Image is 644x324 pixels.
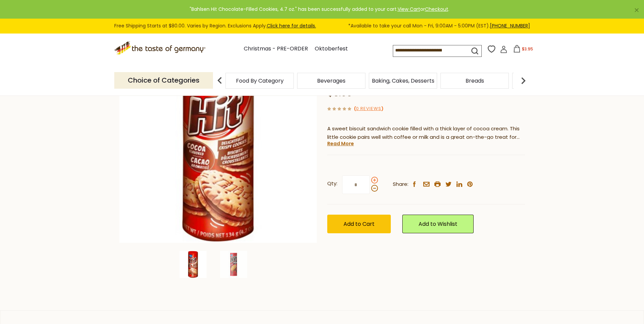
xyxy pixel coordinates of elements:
[342,175,370,194] input: Qty:
[425,6,448,13] a: Checkout
[522,46,533,52] span: $3.95
[490,22,530,29] a: [PHONE_NUMBER]
[267,22,316,29] a: Click here for details.
[315,44,348,53] a: Oktoberfest
[327,179,337,188] strong: Qty:
[402,215,474,233] a: Add to Wishlist
[180,251,207,278] img: Bahlsen Hit Chocolate-Filled Cookies, 4.7 oz.
[327,125,525,142] p: A sweet biscuit sandwich cookie filled with a thick layer of cocoa cream. This little cookie pair...
[398,6,420,13] a: View Cart
[343,220,375,228] span: Add to Cart
[393,180,408,189] span: Share:
[509,45,538,55] button: $3.95
[372,78,434,83] a: Baking, Cakes, Desserts
[327,140,354,147] a: Read More
[517,74,530,87] img: next arrow
[244,44,308,53] a: Christmas - PRE-ORDER
[327,215,391,233] button: Add to Cart
[236,78,284,83] a: Food By Category
[327,86,352,100] span: $3.95
[317,78,345,83] a: Beverages
[348,22,530,30] span: *Available to take your call Mon - Fri, 9:00AM - 5:00PM (EST).
[356,105,381,112] a: 0 Reviews
[213,74,226,87] img: previous arrow
[354,105,383,112] span: ( )
[119,45,317,243] img: Bahlsen Hit Chocolate-Filled Cookies, 4.7 oz.
[5,5,633,13] div: "Bahlsen Hit Chocolate-Filled Cookies, 4.7 oz." has been successfully added to your cart. or .
[635,8,639,12] a: ×
[114,22,530,30] div: Free Shipping Starts at $80.00. Varies by Region. Exclusions Apply.
[220,251,247,278] img: Bahlsen Hit Chocolate-Filled Cookies
[466,78,484,83] a: Breads
[114,72,213,89] p: Choice of Categories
